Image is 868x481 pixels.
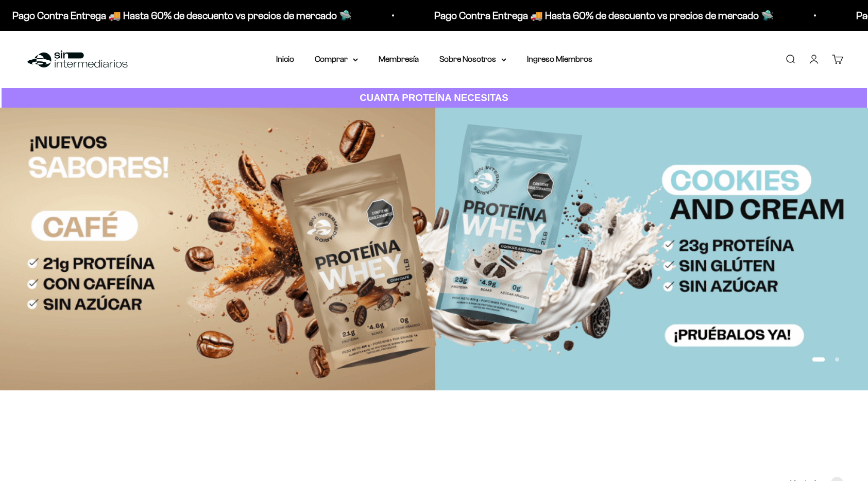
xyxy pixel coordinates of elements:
[433,7,772,24] p: Pago Contra Entrega 🚚 Hasta 60% de descuento vs precios de mercado 🛸
[527,55,592,63] a: Ingreso Miembros
[360,92,508,103] strong: CUANTA PROTEÍNA NECESITAS
[11,7,350,24] p: Pago Contra Entrega 🚚 Hasta 60% de descuento vs precios de mercado 🛸
[315,53,358,66] summary: Comprar
[379,55,419,63] a: Membresía
[2,88,867,108] a: CUANTA PROTEÍNA NECESITAS
[439,53,506,66] summary: Sobre Nosotros
[276,55,294,63] a: Inicio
